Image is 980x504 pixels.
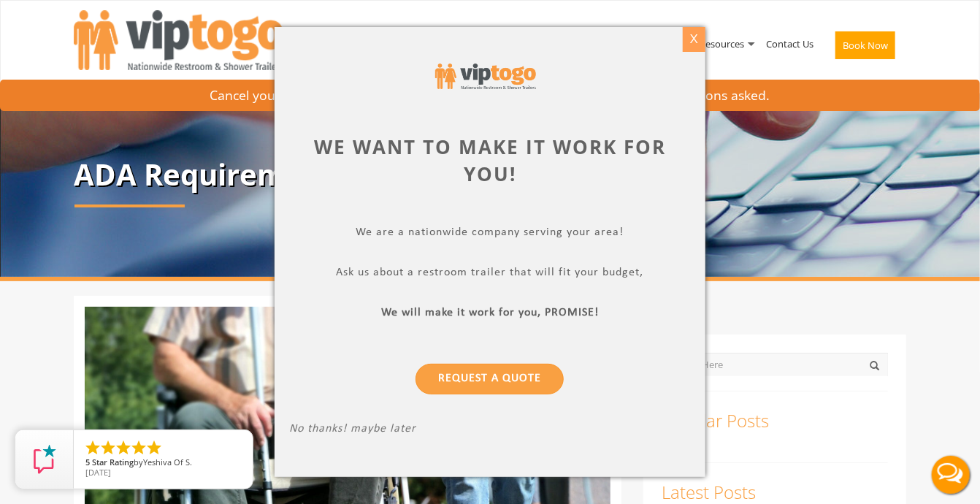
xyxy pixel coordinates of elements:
[289,266,691,283] p: Ask us about a restroom trailer that will fit your budget,
[416,364,564,394] a: Request a Quote
[85,458,241,468] span: by
[115,439,132,457] li: 
[85,467,111,478] span: [DATE]
[30,445,59,474] img: Review Rating
[143,457,192,467] span: Yeshiva Of S.
[381,307,599,318] b: We will make it work for you, PROMISE!
[130,439,148,457] li: 
[99,439,117,457] li: 
[289,134,691,188] div: We want to make it work for you!
[289,226,691,243] p: We are a nationwide company serving your area!
[85,457,90,467] span: 5
[289,422,691,439] p: No thanks! maybe later
[922,446,980,504] button: Live Chat
[683,27,705,52] div: X
[145,439,163,457] li: 
[92,457,134,467] span: Star Rating
[435,64,536,89] img: viptogo logo
[84,439,102,457] li: 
